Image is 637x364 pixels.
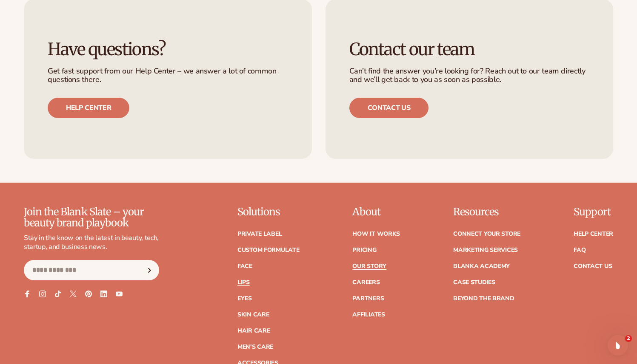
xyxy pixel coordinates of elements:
[352,231,400,237] a: How It Works
[352,312,385,318] a: Affiliates
[48,98,129,118] a: Help center
[574,247,586,253] a: FAQ
[608,335,628,356] iframe: Intercom live chat
[352,247,376,253] a: Pricing
[237,344,273,350] a: Men's Care
[48,67,288,84] p: Get fast support from our Help Center – we answer a lot of common questions there.
[453,247,518,253] a: Marketing services
[453,279,495,285] a: Case Studies
[237,263,252,269] a: Face
[349,40,590,59] h3: Contact our team
[237,279,250,285] a: Lips
[237,312,269,318] a: Skin Care
[237,231,282,237] a: Private label
[140,260,159,280] button: Subscribe
[453,296,514,302] a: Beyond the brand
[625,335,632,342] span: 2
[237,328,270,334] a: Hair Care
[48,40,288,59] h3: Have questions?
[453,263,510,269] a: Blanka Academy
[453,206,520,217] p: Resources
[349,98,429,118] a: Contact us
[352,296,384,302] a: Partners
[237,296,252,302] a: Eyes
[352,263,386,269] a: Our Story
[237,206,300,217] p: Solutions
[352,279,380,285] a: Careers
[574,206,613,217] p: Support
[352,206,400,217] p: About
[349,67,590,84] p: Can’t find the answer you’re looking for? Reach out to our team directly and we’ll get back to yo...
[574,231,613,237] a: Help Center
[237,247,300,253] a: Custom formulate
[574,263,612,269] a: Contact Us
[24,206,159,229] p: Join the Blank Slate – your beauty brand playbook
[453,231,520,237] a: Connect your store
[24,234,159,251] p: Stay in the know on the latest in beauty, tech, startup, and business news.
